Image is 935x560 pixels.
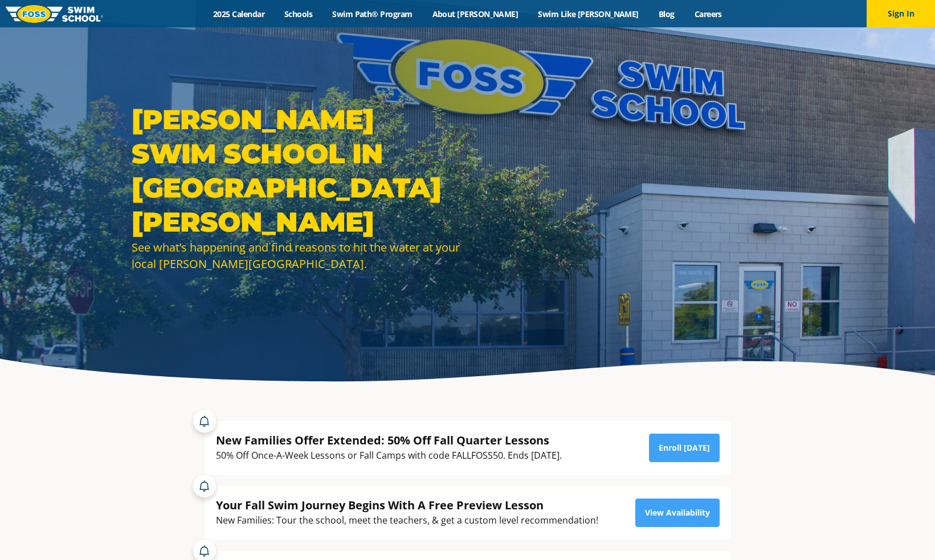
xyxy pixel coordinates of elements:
[322,9,422,19] a: Swim Path® Program
[275,9,322,19] a: Schools
[132,102,462,239] h1: [PERSON_NAME] Swim School in [GEOGRAPHIC_DATA][PERSON_NAME]
[6,5,103,23] img: FOSS Swim School Logo
[216,497,598,513] div: Your Fall Swim Journey Begins With A Free Preview Lesson
[216,448,562,463] div: 50% Off Once-A-Week Lessons or Fall Camps with code FALLFOSS50. Ends [DATE].
[216,433,562,448] div: New Families Offer Extended: 50% Off Fall Quarter Lessons
[649,434,720,462] a: Enroll [DATE]
[216,513,598,528] div: New Families: Tour the school, meet the teachers, & get a custom level recommendation!
[684,9,732,19] a: Careers
[203,9,275,19] a: 2025 Calendar
[422,9,528,19] a: About [PERSON_NAME]
[648,9,684,19] a: Blog
[132,239,462,272] div: See what’s happening and find reasons to hit the water at your local [PERSON_NAME][GEOGRAPHIC_DATA].
[635,499,720,527] a: View Availability
[528,9,649,19] a: Swim Like [PERSON_NAME]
